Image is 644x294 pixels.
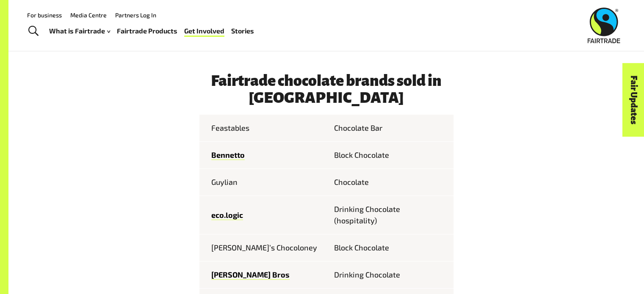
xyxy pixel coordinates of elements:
td: Drinking Chocolate [326,261,453,289]
td: Guylian [199,169,326,196]
td: [PERSON_NAME]’s Chocoloney [199,234,326,261]
a: eco.logic [211,210,243,220]
a: Get Involved [184,25,224,37]
a: For business [27,11,62,19]
img: Fairtrade Australia New Zealand logo [588,8,620,43]
td: Block Chocolate [326,234,453,261]
a: What is Fairtrade [49,25,110,37]
td: Drinking Chocolate (hospitality) [326,196,453,234]
a: [PERSON_NAME] Bros [211,270,290,280]
a: Stories [231,25,254,37]
a: Media Centre [70,11,107,19]
a: Toggle Search [23,21,44,42]
td: Feastables [199,115,326,142]
h3: Fairtrade chocolate brands sold in [GEOGRAPHIC_DATA] [199,72,453,106]
a: Fairtrade Products [117,25,177,37]
a: Partners Log In [115,11,156,19]
td: Chocolate [326,169,453,196]
a: Bennetto [211,150,245,160]
td: Chocolate Bar [326,115,453,142]
td: Block Chocolate [326,142,453,169]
